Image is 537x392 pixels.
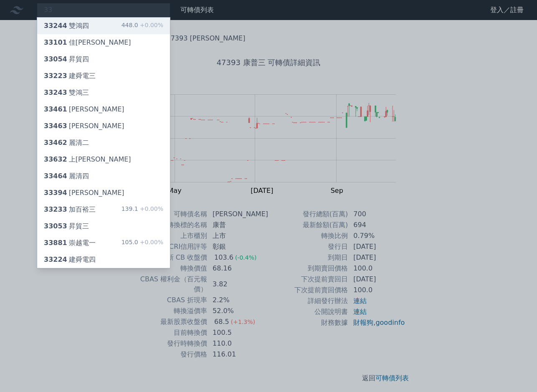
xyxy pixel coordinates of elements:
a: 33054昇貿四 [37,51,170,68]
a: 33233加百裕三 139.1+0.00% [37,201,170,218]
div: [PERSON_NAME] [44,104,124,114]
span: 33224 [44,255,67,263]
div: 崇越電一 [44,238,96,248]
div: 佳[PERSON_NAME] [44,38,131,48]
span: 33223 [44,72,67,80]
span: 33462 [44,139,67,147]
div: 麗清四 [44,171,89,181]
div: 105.0 [122,238,163,248]
a: 33053昇貿三 [37,218,170,235]
div: 加百裕三 [44,205,96,215]
a: 33223建舜電三 [37,68,170,84]
a: 33463[PERSON_NAME] [37,118,170,134]
div: [PERSON_NAME] [44,188,124,198]
span: 33632 [44,155,67,163]
span: 33394 [44,189,67,197]
div: 上[PERSON_NAME] [44,154,131,164]
iframe: Chat Widget [495,352,537,392]
div: 雙鴻三 [44,88,89,98]
a: 33462麗清二 [37,134,170,151]
a: 33224建舜電四 [37,251,170,268]
a: 33394[PERSON_NAME] [37,185,170,201]
span: 33053 [44,222,67,230]
a: 33461[PERSON_NAME] [37,101,170,118]
span: 33881 [44,239,67,247]
span: 33463 [44,122,67,130]
span: +0.00% [138,239,163,245]
div: 雙鴻四 [44,21,89,31]
div: 聊天小工具 [495,352,537,392]
a: 33881崇越電一 105.0+0.00% [37,235,170,251]
div: 448.0 [122,21,163,31]
a: 33101佳[PERSON_NAME] [37,34,170,51]
a: 33243雙鴻三 [37,84,170,101]
span: +0.00% [138,22,163,28]
div: 139.1 [122,205,163,215]
a: 33632上[PERSON_NAME] [37,151,170,168]
span: 33244 [44,22,67,30]
div: [PERSON_NAME] [44,121,124,131]
span: 33054 [44,55,67,63]
span: 33243 [44,89,67,96]
span: 33233 [44,205,67,213]
div: 建舜電四 [44,255,96,265]
span: 33464 [44,172,67,180]
div: 建舜電三 [44,71,96,81]
a: 33464麗清四 [37,168,170,185]
div: 麗清二 [44,138,89,148]
a: 33244雙鴻四 448.0+0.00% [37,18,170,34]
span: 33101 [44,38,67,46]
span: 33461 [44,105,67,113]
div: 昇貿三 [44,221,89,231]
div: 昇貿四 [44,54,89,64]
span: +0.00% [138,205,163,212]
